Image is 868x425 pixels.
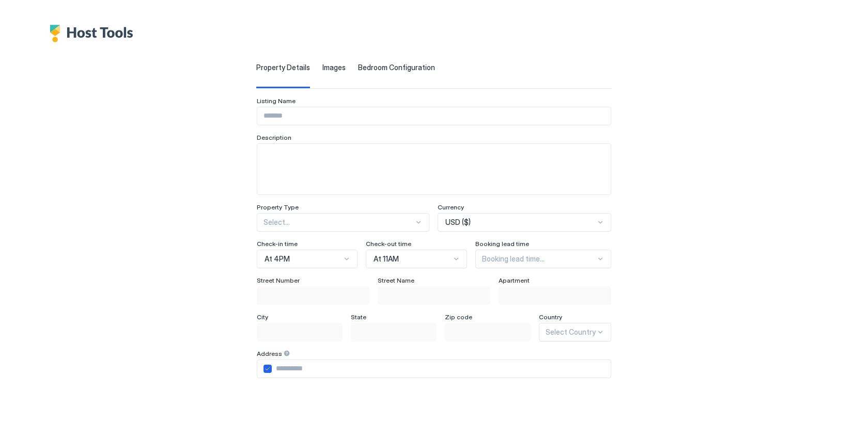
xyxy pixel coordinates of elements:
input: Input Field [445,323,530,341]
span: Check-out time [366,240,411,248]
span: Country [539,313,562,321]
div: airbnbAddress [263,365,272,373]
textarea: Input Field [257,144,611,194]
iframe: Intercom live chat [10,390,35,415]
span: Property Type [257,203,299,211]
span: Street Number [257,276,300,284]
span: Currency [438,203,464,211]
span: Booking lead time [475,240,529,248]
span: Images [322,63,346,72]
input: Input Field [257,107,611,125]
input: Input Field [378,287,490,304]
span: USD ($) [445,218,471,227]
span: Street Name [378,276,414,284]
span: At 11AM [374,254,399,264]
span: Bedroom Configuration [358,63,435,72]
span: Address [257,350,282,357]
input: Input Field [499,287,611,304]
span: City [257,313,268,321]
span: At 4PM [265,254,290,264]
span: Description [257,134,291,141]
input: Input Field [272,360,611,378]
span: Apartment [499,276,530,284]
div: Host Tools Logo [50,25,138,42]
input: Input Field [257,287,369,304]
span: State [351,313,366,321]
input: Input Field [351,323,436,341]
span: Property Details [256,63,310,72]
span: Zip code [445,313,472,321]
input: Input Field [257,323,342,341]
span: Listing Name [257,97,296,105]
span: Check-in time [257,240,298,248]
